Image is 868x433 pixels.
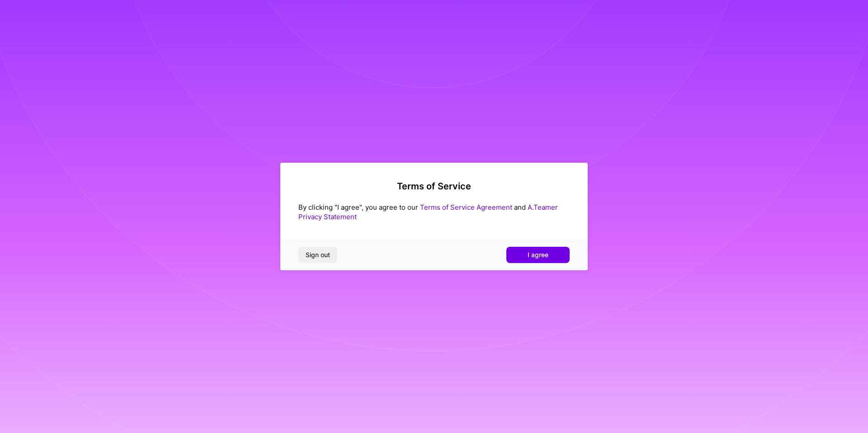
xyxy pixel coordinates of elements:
[298,247,337,263] button: Sign out
[306,250,330,259] span: Sign out
[420,203,512,212] a: Terms of Service Agreement
[528,250,548,259] span: I agree
[298,181,570,192] h2: Terms of Service
[506,247,570,263] button: I agree
[298,202,570,221] div: By clicking "I agree", you agree to our and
